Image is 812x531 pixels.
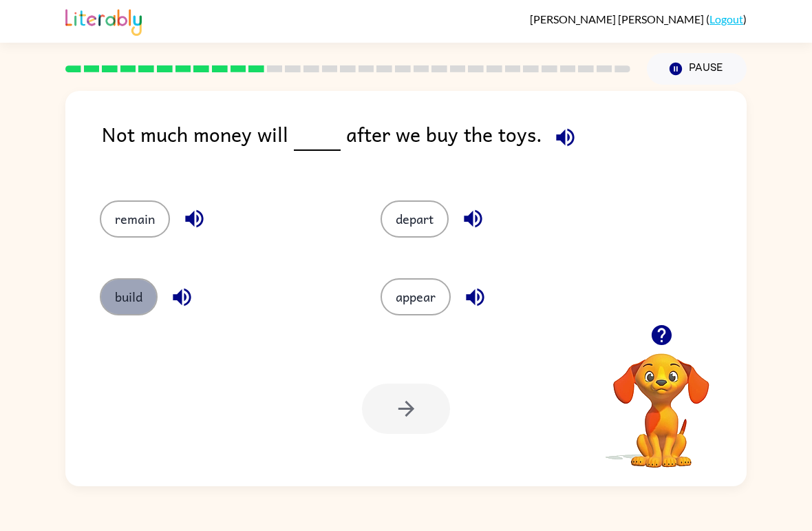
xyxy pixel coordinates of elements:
img: Literably [65,6,142,36]
button: build [100,278,158,315]
div: ( ) [530,12,747,25]
button: Pause [647,53,747,85]
button: appear [381,278,451,315]
button: remain [100,200,170,238]
a: Logout [709,12,743,25]
div: Not much money will after we buy the toys. [102,118,747,173]
span: [PERSON_NAME] [PERSON_NAME] [530,12,706,25]
video: Your browser must support playing .mp4 files to use Literably. Please try using another browser. [592,332,730,470]
button: depart [381,200,449,238]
